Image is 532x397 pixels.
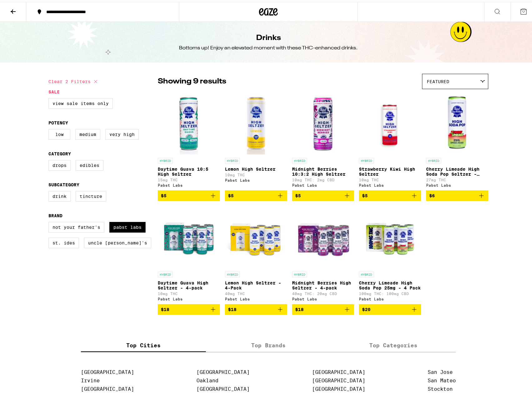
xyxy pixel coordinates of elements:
[225,176,287,180] div: Pabst Labs
[426,156,441,162] p: HYBRID
[359,176,421,180] p: 10mg THC
[48,127,70,138] label: Low
[81,337,456,350] div: tabs
[158,302,220,313] button: Add to bag
[362,191,368,196] span: $5
[76,189,106,200] label: Tincture
[362,305,370,310] span: $20
[158,90,220,188] a: Open page for Daytime Guava 10:5 High Seltzer from Pabst Labs
[48,118,68,123] legend: Potency
[75,127,100,138] label: Medium
[158,279,220,289] p: Daytime Guava High Seltzer - 4-pack
[158,270,173,275] p: HYBRID
[225,302,287,313] button: Add to bag
[256,31,281,42] h1: Drinks
[292,204,354,267] img: Pabst Labs - Midnight Berries High Seltzer - 4-pack
[292,270,307,275] p: HYBRID
[426,188,488,199] button: Add to bag
[359,270,374,275] p: HYBRID
[359,204,421,267] img: Pabst Labs - Cherry Limeade High Soda Pop 25mg - 4 Pack
[158,165,220,175] p: Daytime Guava 10:5 High Seltzer
[426,165,488,175] p: Cherry Limeade High Soda Pop Seltzer - 25mg
[426,90,488,153] img: Pabst Labs - Cherry Limeade High Soda Pop Seltzer - 25mg
[158,176,220,180] p: 15mg THC
[228,191,234,196] span: $5
[225,188,287,199] button: Add to bag
[292,90,354,153] img: Pabst Labs - Midnight Berries 10:3:2 High Seltzer
[292,188,354,199] button: Add to bag
[359,90,421,188] a: Open page for Strawberry Kiwi High Seltzer from Pabst Labs
[158,204,220,267] img: Pabst Labs - Daytime Guava High Seltzer - 4-pack
[225,165,287,170] p: Lemon High Seltzer
[48,88,60,93] legend: Sale
[81,376,100,382] a: Irvine
[359,188,421,199] button: Add to bag
[426,176,488,180] p: 27mg THC
[225,90,287,188] a: Open page for Lemon High Seltzer from Pabst Labs
[206,337,331,350] label: Top Brands
[429,191,435,196] span: $6
[292,90,354,188] a: Open page for Midnight Berries 10:3:2 High Seltzer from Pabst Labs
[158,204,220,302] a: Open page for Daytime Guava High Seltzer - 4-pack from Pabst Labs
[225,156,240,162] p: HYBRID
[48,158,71,169] label: Drops
[292,165,354,175] p: Midnight Berries 10:3:2 High Seltzer
[292,279,354,289] p: Midnight Berries High Seltzer - 4-pack
[225,290,287,294] p: 40mg THC
[427,77,449,82] span: Featured
[4,4,45,9] span: Hi. Need any help?
[292,181,354,185] div: Pabst Labs
[359,181,421,185] div: Pabst Labs
[225,270,240,275] p: HYBRID
[161,191,167,196] span: $5
[225,279,287,289] p: Lemon High Seltzer - 4-Pack
[312,384,365,390] a: [GEOGRAPHIC_DATA]
[48,149,71,154] legend: Category
[158,156,173,162] p: HYBRID
[81,384,134,390] a: [GEOGRAPHIC_DATA]
[312,376,365,382] a: [GEOGRAPHIC_DATA]
[179,43,358,50] div: Bottoms up! Enjoy an elevated moment with these THC-enhanced drinks.
[292,204,354,302] a: Open page for Midnight Berries High Seltzer - 4-pack from Pabst Labs
[359,156,374,162] p: HYBRID
[228,305,236,310] span: $18
[359,302,421,313] button: Add to bag
[428,384,453,390] a: Stockton
[225,204,287,302] a: Open page for Lemon High Seltzer - 4-Pack from Pabst Labs
[428,367,453,373] a: San Jose
[161,305,169,310] span: $18
[196,367,250,373] a: [GEOGRAPHIC_DATA]
[359,90,421,153] img: Pabst Labs - Strawberry Kiwi High Seltzer
[359,204,421,302] a: Open page for Cherry Limeade High Soda Pop 25mg - 4 Pack from Pabst Labs
[196,384,250,390] a: [GEOGRAPHIC_DATA]
[331,337,456,350] label: Top Categories
[48,96,113,107] label: View Sale Items Only
[76,158,103,169] label: Edibles
[359,290,421,294] p: 100mg THC: 100mg CBD
[81,367,134,373] a: [GEOGRAPHIC_DATA]
[48,211,62,216] legend: Brand
[158,74,226,85] p: Showing 9 results
[84,236,151,246] label: Uncle [PERSON_NAME]'s
[158,181,220,185] div: Pabst Labs
[292,302,354,313] button: Add to bag
[48,72,99,88] button: Clear 2 filters
[81,337,206,350] label: Top Cities
[158,188,220,199] button: Add to bag
[359,295,421,299] div: Pabst Labs
[426,181,488,185] div: Pabst Labs
[359,165,421,175] p: Strawberry Kiwi High Seltzer
[295,191,301,196] span: $5
[426,90,488,188] a: Open page for Cherry Limeade High Soda Pop Seltzer - 25mg from Pabst Labs
[359,279,421,289] p: Cherry Limeade High Soda Pop 25mg - 4 Pack
[196,376,218,382] a: Oakland
[158,295,220,299] div: Pabst Labs
[225,171,287,175] p: 10mg THC
[292,176,354,180] p: 10mg THC: 2mg CBD
[158,290,220,294] p: 10mg THC
[48,220,104,231] label: Not Your Father's
[428,376,456,382] a: San Mateo
[109,220,146,231] label: Pabst Labs
[292,295,354,299] div: Pabst Labs
[105,127,139,138] label: Very High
